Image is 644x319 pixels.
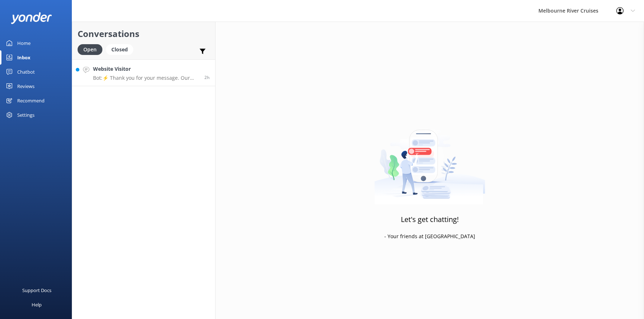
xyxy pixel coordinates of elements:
[22,283,51,297] div: Support Docs
[17,108,34,122] div: Settings
[17,65,35,79] div: Chatbot
[93,65,199,73] h4: Website Visitor
[32,297,42,312] div: Help
[78,45,106,53] a: Open
[106,45,137,53] a: Closed
[401,214,459,225] h3: Let's get chatting!
[17,79,34,93] div: Reviews
[93,75,199,81] p: Bot: ⚡ Thank you for your message. Our office hours are Mon - Fri 9.30am - 5pm. We'll get back to...
[78,27,210,41] h2: Conversations
[384,232,475,240] p: - Your friends at [GEOGRAPHIC_DATA]
[17,36,31,50] div: Home
[106,44,133,55] div: Closed
[204,74,210,80] span: Sep 10 2025 06:23am (UTC +10:00) Australia/Sydney
[72,59,215,86] a: Website VisitorBot:⚡ Thank you for your message. Our office hours are Mon - Fri 9.30am - 5pm. We'...
[78,44,102,55] div: Open
[17,93,45,108] div: Recommend
[17,50,31,65] div: Inbox
[374,115,485,204] img: artwork of a man stealing a conversation from at giant smartphone
[11,12,52,24] img: yonder-white-logo.png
